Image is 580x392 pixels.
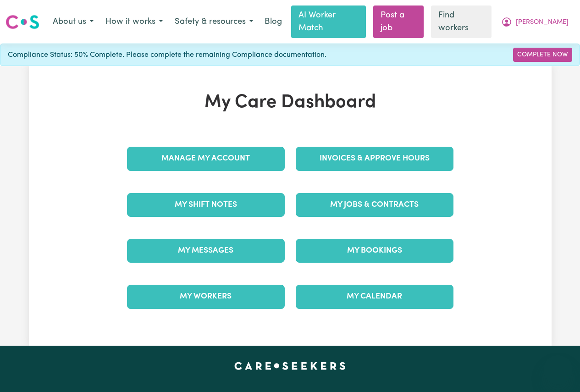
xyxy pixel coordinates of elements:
[431,6,492,38] a: Find workers
[8,50,326,61] span: Compliance Status: 50% Complete. Please complete the remaining Compliance documentation.
[122,92,459,114] h1: My Care Dashboard
[296,193,453,217] a: My Jobs & Contracts
[6,14,39,30] img: Careseekers logo
[127,285,285,309] a: My Workers
[296,239,453,263] a: My Bookings
[296,285,453,309] a: My Calendar
[513,48,572,62] a: Complete Now
[99,12,169,32] button: How it works
[127,239,285,263] a: My Messages
[234,362,346,370] a: Careseekers home page
[127,147,285,171] a: Manage My Account
[169,12,259,32] button: Safety & resources
[291,6,366,38] a: AI Worker Match
[47,12,99,32] button: About us
[296,147,453,171] a: Invoices & Approve Hours
[127,193,285,217] a: My Shift Notes
[259,12,287,32] a: Blog
[373,6,424,38] a: Post a job
[495,12,574,32] button: My Account
[516,17,569,28] span: [PERSON_NAME]
[6,11,39,33] a: Careseekers logo
[543,355,573,385] iframe: Button to launch messaging window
